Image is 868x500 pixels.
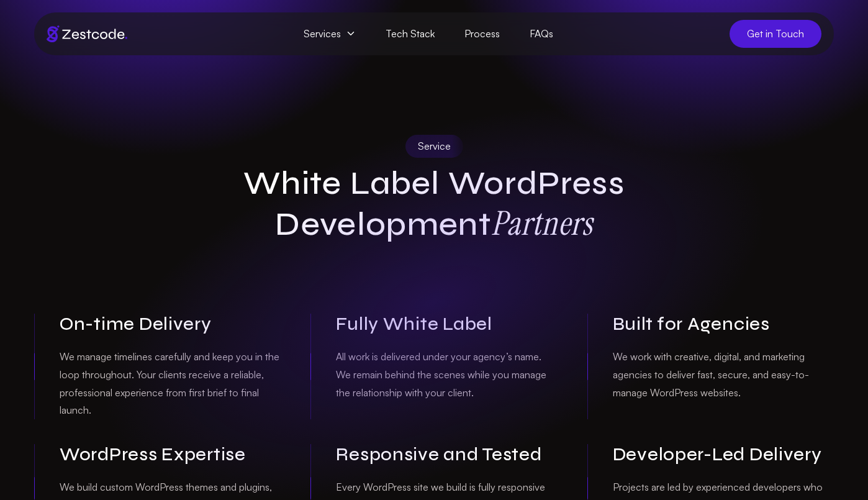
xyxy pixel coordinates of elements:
[336,348,557,401] p: All work is delivered under your agency’s name. We remain behind the scenes while you manage the ...
[730,20,821,48] a: Get in Touch
[196,164,672,245] h1: White Label WordPress Development
[450,20,515,48] a: Process
[491,201,593,244] strong: Partners
[515,20,568,48] a: FAQs
[371,20,450,48] a: Tech Stack
[60,348,281,419] p: We manage timelines carefully and keep you in the loop throughout. Your clients receive a reliabl...
[336,444,557,466] h3: Responsive and Tested
[613,348,834,401] p: We work with creative, digital, and marketing agencies to deliver fast, secure, and easy-to-manag...
[405,135,463,158] div: Service
[613,444,834,466] h3: Developer-Led Delivery
[47,25,127,42] img: Brand logo of zestcode digital
[336,314,557,335] h3: Fully White Label
[613,314,834,335] h3: Built for Agencies
[289,20,371,48] span: Services
[60,314,281,335] h3: On-time Delivery
[60,444,281,466] h3: WordPress Expertise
